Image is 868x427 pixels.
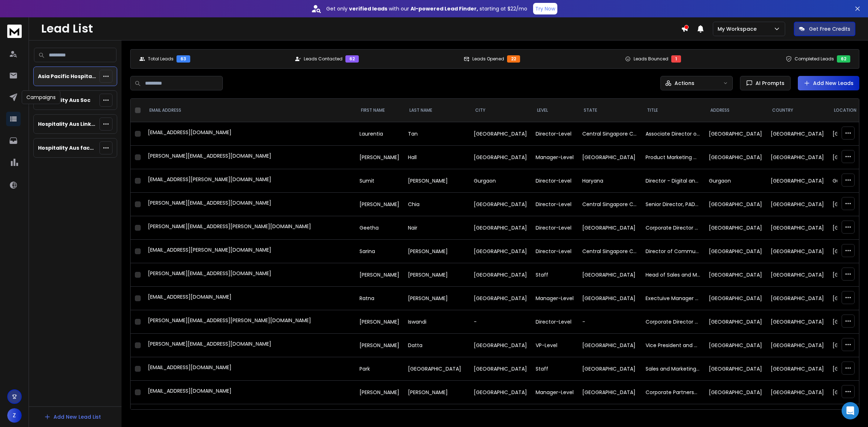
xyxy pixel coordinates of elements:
[355,146,404,169] td: [PERSON_NAME]
[38,120,97,128] p: Hospitality Aus Linkedin
[641,193,705,216] td: Senior Director, PADDD and Brand and Talent Programs
[578,99,641,122] th: state
[469,146,531,169] td: [GEOGRAPHIC_DATA]
[675,80,694,87] p: Actions
[404,381,469,404] td: [PERSON_NAME]
[766,122,828,146] td: [GEOGRAPHIC_DATA]
[718,25,759,33] p: My Workspace
[148,129,351,139] div: [EMAIL_ADDRESS][DOMAIN_NAME]
[404,263,469,287] td: [PERSON_NAME]
[404,310,469,334] td: Iswandi
[766,287,828,310] td: [GEOGRAPHIC_DATA]
[148,56,174,62] p: Total Leads
[148,340,351,350] div: [PERSON_NAME][EMAIL_ADDRESS][DOMAIN_NAME]
[148,199,351,209] div: [PERSON_NAME][EMAIL_ADDRESS][DOMAIN_NAME]
[404,240,469,263] td: [PERSON_NAME]
[531,169,578,193] td: Director-Level
[355,263,404,287] td: [PERSON_NAME]
[705,310,766,334] td: [GEOGRAPHIC_DATA]
[469,122,531,146] td: [GEOGRAPHIC_DATA]
[469,357,531,381] td: [GEOGRAPHIC_DATA]
[705,334,766,357] td: [GEOGRAPHIC_DATA]
[38,144,97,151] p: Hospitality Aus facebook
[641,122,705,146] td: Associate Director of Loyalty Marketing
[531,146,578,169] td: Manager-Level
[578,216,641,240] td: [GEOGRAPHIC_DATA]
[531,310,578,334] td: Director-Level
[634,56,668,62] p: Leads Bounced
[578,381,641,404] td: [GEOGRAPHIC_DATA]
[794,22,855,36] button: Get Free Credits
[578,263,641,287] td: [GEOGRAPHIC_DATA]
[766,169,828,193] td: [GEOGRAPHIC_DATA]
[531,263,578,287] td: Staff
[404,146,469,169] td: Hall
[469,216,531,240] td: [GEOGRAPHIC_DATA]
[355,99,404,122] th: FIRST NAME
[804,80,854,87] a: Add New Leads
[578,193,641,216] td: Central Singapore Community Development Council
[22,90,60,104] div: Campaigns
[148,293,351,303] div: [EMAIL_ADDRESS][DOMAIN_NAME]
[469,334,531,357] td: [GEOGRAPHIC_DATA]
[641,287,705,310] td: Exectuive Manager - Branding
[705,263,766,287] td: [GEOGRAPHIC_DATA]
[766,240,828,263] td: [GEOGRAPHIC_DATA]
[148,387,351,397] div: [EMAIL_ADDRESS][DOMAIN_NAME]
[766,310,828,334] td: [GEOGRAPHIC_DATA]
[641,99,705,122] th: title
[148,270,351,280] div: [PERSON_NAME][EMAIL_ADDRESS][DOMAIN_NAME]
[671,55,681,63] div: 1
[842,402,859,419] div: Open Intercom Messenger
[578,169,641,193] td: Haryana
[578,310,641,334] td: -
[148,152,351,162] div: [PERSON_NAME][EMAIL_ADDRESS][DOMAIN_NAME]
[472,56,504,62] p: Leads Opened
[766,334,828,357] td: [GEOGRAPHIC_DATA]
[38,73,97,80] p: Asia Pacific Hospitality
[766,263,828,287] td: [GEOGRAPHIC_DATA]
[148,246,351,256] div: [EMAIL_ADDRESS][PERSON_NAME][DOMAIN_NAME]
[705,146,766,169] td: [GEOGRAPHIC_DATA]
[7,408,22,423] button: Z
[641,263,705,287] td: Head of Sales and Marketing
[355,193,404,216] td: [PERSON_NAME]
[404,334,469,357] td: Datta
[404,122,469,146] td: Tan
[578,122,641,146] td: Central Singapore Community Development Council
[404,287,469,310] td: [PERSON_NAME]
[641,334,705,357] td: Vice President and Head Marketing
[641,169,705,193] td: Director - Digital and Marketing
[641,310,705,334] td: Corporate Director of Sales and Marketing - Hotels
[148,364,351,374] div: [EMAIL_ADDRESS][DOMAIN_NAME]
[795,56,834,62] p: Completed Leads
[148,176,351,186] div: [EMAIL_ADDRESS][PERSON_NAME][DOMAIN_NAME]
[740,76,791,90] button: AI Prompts
[578,357,641,381] td: [GEOGRAPHIC_DATA]
[531,287,578,310] td: Manager-Level
[507,55,520,63] div: 22
[531,357,578,381] td: Staff
[531,193,578,216] td: Director-Level
[535,5,555,12] p: Try Now
[705,169,766,193] td: Gurgaon
[578,146,641,169] td: [GEOGRAPHIC_DATA]
[641,216,705,240] td: Corporate Director – Database Marketing (CRM and Loyalty)
[404,193,469,216] td: Chia
[355,357,404,381] td: Park
[469,169,531,193] td: Gurgaon
[355,334,404,357] td: [PERSON_NAME]
[410,5,478,12] strong: AI-powered Lead Finder,
[531,122,578,146] td: Director-Level
[809,25,850,33] p: Get Free Credits
[766,381,828,404] td: [GEOGRAPHIC_DATA]
[531,216,578,240] td: Director-Level
[766,99,828,122] th: country
[531,381,578,404] td: Manager-Level
[176,55,190,63] div: 63
[641,240,705,263] td: Director of Communications
[766,193,828,216] td: [GEOGRAPHIC_DATA]
[355,122,404,146] td: Laurentia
